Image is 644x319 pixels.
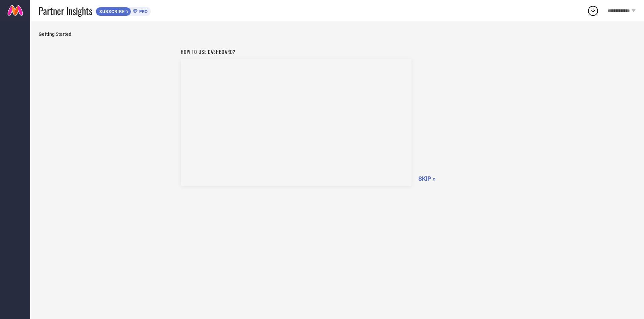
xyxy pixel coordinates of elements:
iframe: YouTube video player [181,59,412,186]
div: Open download list [587,5,599,17]
span: SKIP » [418,175,436,182]
a: SUBSCRIBEPRO [96,5,151,16]
span: SUBSCRIBE [96,9,126,14]
span: PRO [138,9,148,14]
span: Partner Insights [39,4,92,18]
h1: How to use dashboard? [181,48,412,55]
span: Getting Started [39,31,636,37]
